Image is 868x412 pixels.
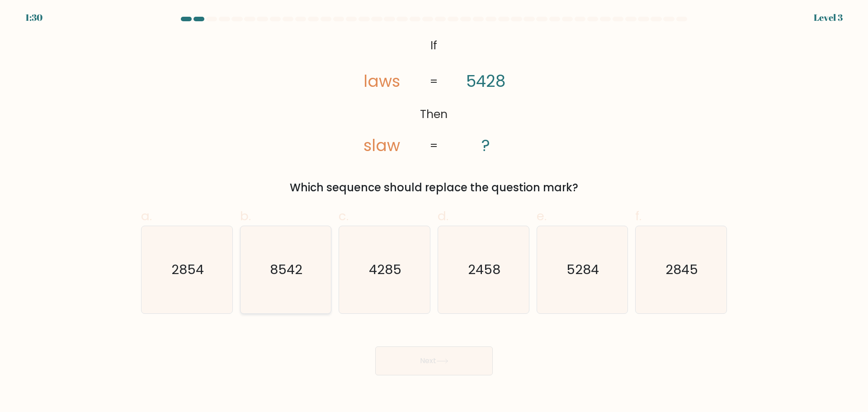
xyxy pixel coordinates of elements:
[141,207,152,225] span: a.
[635,207,642,225] span: f.
[420,107,448,123] tspan: Then
[339,207,349,225] span: c.
[334,34,534,158] svg: @import url('[URL][DOMAIN_NAME]);
[430,138,438,154] tspan: =
[25,11,42,24] div: 1:30
[537,207,547,225] span: e.
[430,74,438,90] tspan: =
[363,71,400,93] tspan: laws
[171,260,204,279] text: 2854
[270,260,303,279] text: 8542
[567,260,599,279] text: 5284
[814,11,843,24] div: Level 3
[240,207,251,225] span: b.
[438,207,448,225] span: d.
[369,260,402,279] text: 4285
[666,260,698,279] text: 2845
[431,38,438,53] tspan: If
[146,180,722,196] div: Which sequence should replace the question mark?
[467,71,506,93] tspan: 5428
[375,346,493,375] button: Next
[468,260,500,279] text: 2458
[482,134,491,156] tspan: ?
[363,134,400,156] tspan: slaw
